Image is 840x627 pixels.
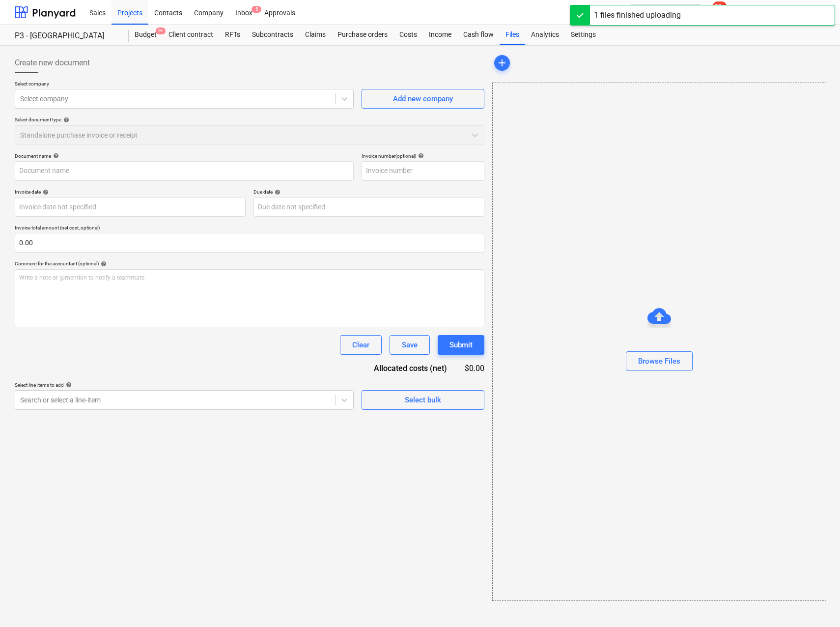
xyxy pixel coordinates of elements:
[156,28,166,34] span: 9+
[129,25,163,45] a: Budget9+
[41,189,49,195] span: help
[594,9,681,21] div: 1 files finished uploading
[492,83,826,601] div: Browse Files
[362,161,484,181] input: Invoice number
[416,153,424,159] span: help
[362,390,484,410] button: Select bulk
[340,335,382,355] button: Clear
[405,394,441,406] div: Select bulk
[393,25,423,45] a: Costs
[273,189,280,195] span: help
[449,339,473,351] div: Submit
[219,25,246,45] a: RFTs
[129,25,163,45] div: Budget
[457,25,500,45] a: Cash flow
[15,31,117,41] div: P3 - [GEOGRAPHIC_DATA]
[163,25,219,45] a: Client contract
[253,197,484,217] input: Due date not specified
[51,153,59,159] span: help
[15,161,354,181] input: Document name
[64,382,72,388] span: help
[438,335,484,355] button: Submit
[463,363,484,374] div: $0.00
[15,81,354,89] p: Select company
[332,25,393,45] a: Purchase orders
[357,363,463,374] div: Allocated costs (net)
[299,25,332,45] a: Claims
[15,153,354,159] div: Document name
[99,261,107,267] span: help
[15,57,90,69] span: Create new document
[15,116,484,123] div: Select document type
[525,25,565,45] a: Analytics
[15,260,484,267] div: Comment for the accountant (optional)
[15,233,484,253] input: Invoice total amount (net cost, optional)
[402,339,418,351] div: Save
[15,382,354,388] div: Select line-items to add
[61,117,69,123] span: help
[362,153,484,159] div: Invoice number (optional)
[496,57,508,69] span: add
[352,339,369,351] div: Clear
[252,6,261,13] span: 5
[15,197,246,217] input: Invoice date not specified
[253,189,484,195] div: Due date
[423,25,457,45] a: Income
[362,89,484,109] button: Add new company
[626,351,693,371] button: Browse Files
[246,25,299,45] a: Subcontracts
[500,25,525,45] a: Files
[393,92,453,105] div: Add new company
[390,335,430,355] button: Save
[15,189,246,195] div: Invoice date
[15,225,484,233] p: Invoice total amount (net cost, optional)
[565,25,602,45] a: Settings
[638,355,680,368] div: Browse Files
